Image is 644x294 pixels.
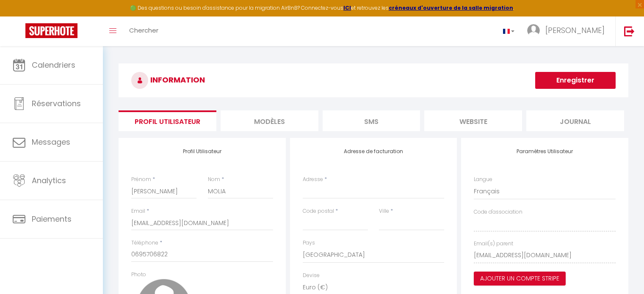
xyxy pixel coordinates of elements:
[303,176,323,184] label: Adresse
[535,72,616,89] button: Enregistrer
[474,272,566,286] button: Ajouter un compte Stripe
[323,110,420,131] li: SMS
[32,175,66,186] span: Analytics
[32,214,72,224] span: Paiements
[32,98,81,109] span: Réservations
[379,207,389,215] label: Ville
[131,271,146,279] label: Photo
[221,110,318,131] li: MODÈLES
[131,207,145,215] label: Email
[32,137,70,147] span: Messages
[389,4,513,11] a: créneaux d'ouverture de la salle migration
[474,148,616,154] h4: Paramètres Utilisateur
[424,110,522,131] li: website
[131,148,273,154] h4: Profil Utilisateur
[526,110,624,131] li: Journal
[25,23,77,38] img: Super Booking
[303,207,334,215] label: Code postal
[303,148,445,154] h4: Adresse de facturation
[474,208,522,216] label: Code d'association
[208,176,220,184] label: Nom
[545,25,605,36] span: [PERSON_NAME]
[119,110,216,131] li: Profil Utilisateur
[131,239,158,247] label: Téléphone
[527,24,540,37] img: ...
[303,272,320,280] label: Devise
[474,176,492,184] label: Langue
[474,240,513,248] label: Email(s) parent
[119,63,628,97] h3: INFORMATION
[303,239,315,247] label: Pays
[521,16,615,46] a: ... [PERSON_NAME]
[32,60,75,70] span: Calendriers
[129,26,158,35] span: Chercher
[123,16,165,46] a: Chercher
[343,4,351,11] a: ICI
[131,176,151,184] label: Prénom
[624,26,635,36] img: logout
